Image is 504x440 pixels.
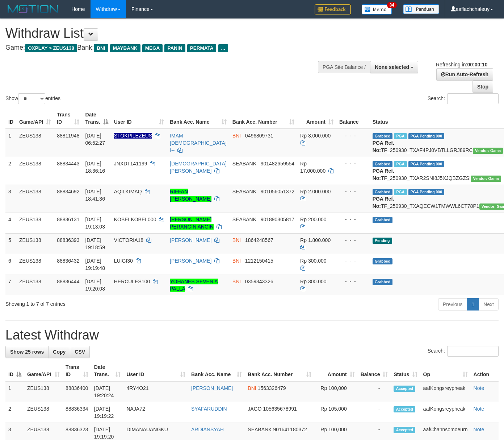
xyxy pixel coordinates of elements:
[318,61,370,73] div: PGA Site Balance /
[261,161,294,166] span: Copy 901482659554 to clipboard
[471,361,499,381] th: Action
[300,258,326,264] span: Rp 300.000
[447,346,499,357] input: Search:
[114,237,143,243] span: VICTORIA18
[188,361,245,381] th: Bank Acc. Name: activate to sort column ascending
[5,402,24,423] td: 2
[85,133,105,146] span: [DATE] 06:52:27
[438,298,467,311] a: Previous
[339,160,367,167] div: - - -
[314,361,358,381] th: Amount: activate to sort column ascending
[114,189,142,194] span: AQILKIMAQ
[420,402,471,423] td: aafKongsreypheak
[428,93,499,104] label: Search:
[111,108,167,129] th: User ID: activate to sort column ascending
[373,140,394,153] b: PGA Ref. No:
[232,279,241,284] span: BNI
[339,237,367,244] div: - - -
[245,279,273,284] span: Copy 0359343326 to clipboard
[70,346,90,358] a: CSV
[394,406,415,412] span: Accepted
[467,298,479,311] a: 1
[358,381,391,402] td: -
[436,62,487,67] span: Refreshing in:
[263,406,297,412] span: Copy 105635678991 to clipboard
[142,44,163,52] span: MEGA
[339,216,367,223] div: - - -
[474,406,484,412] a: Note
[314,381,358,402] td: Rp 100,000
[373,217,393,223] span: Grabbed
[57,237,79,243] span: 88836393
[5,297,205,308] div: Showing 1 to 7 of 7 entries
[5,44,329,52] h4: Game: Bank:
[94,44,108,52] span: BNI
[362,4,392,15] img: Button%20Memo.svg
[258,385,286,391] span: Copy 1563326479 to clipboard
[24,381,63,402] td: ZEUS138
[5,26,329,41] h1: Withdraw List
[408,189,445,195] span: PGA Pending
[5,328,499,342] h1: Latest Withdraw
[370,61,418,73] button: None selected
[248,427,272,432] span: SEABANK
[373,279,393,285] span: Grabbed
[297,108,336,129] th: Amount: activate to sort column ascending
[170,237,211,243] a: [PERSON_NAME]
[16,185,54,213] td: ZEUS138
[408,133,445,139] span: PGA Pending
[232,258,241,264] span: BNI
[123,402,188,423] td: NAJA72
[479,298,499,311] a: Next
[394,161,407,167] span: Marked by aafsolysreylen
[391,361,420,381] th: Status: activate to sort column ascending
[85,161,105,174] span: [DATE] 18:36:16
[373,258,393,264] span: Grabbed
[57,217,79,222] span: 88836131
[57,258,79,264] span: 88836432
[394,189,407,195] span: Marked by aafsolysreylen
[472,81,493,93] a: Stop
[373,161,393,167] span: Grabbed
[230,108,297,129] th: Bank Acc. Number: activate to sort column ascending
[339,188,367,195] div: - - -
[63,361,91,381] th: Trans ID: activate to sort column ascending
[170,189,211,202] a: RIFFAN [PERSON_NAME]
[187,44,217,52] span: PERMATA
[373,133,393,139] span: Grabbed
[114,217,156,222] span: KOBELKOBEL000
[114,279,150,284] span: HERCULES100
[5,157,16,185] td: 2
[5,213,16,233] td: 4
[63,381,91,402] td: 88836400
[85,217,105,230] span: [DATE] 19:13:03
[54,108,82,129] th: Trans ID: activate to sort column ascending
[373,196,394,209] b: PGA Ref. No:
[191,385,233,391] a: [PERSON_NAME]
[339,257,367,264] div: - - -
[232,217,256,222] span: SEABANK
[170,279,218,292] a: YOHANES SEVEN A PALLA
[300,161,325,174] span: Rp 17.000.000
[85,189,105,202] span: [DATE] 18:41:36
[63,402,91,423] td: 88836334
[170,133,227,153] a: IMAM [DEMOGRAPHIC_DATA] I--
[474,385,484,391] a: Note
[5,233,16,254] td: 5
[167,108,230,129] th: Bank Acc. Name: activate to sort column ascending
[420,381,471,402] td: aafKongsreypheak
[85,279,105,292] span: [DATE] 19:20:08
[110,44,140,52] span: MAYBANK
[164,44,185,52] span: PANIN
[57,161,79,166] span: 88834443
[358,361,391,381] th: Balance: activate to sort column ascending
[16,233,54,254] td: ZEUS138
[300,189,331,194] span: Rp 2.000.000
[75,349,85,355] span: CSV
[24,361,63,381] th: Game/API: activate to sort column ascending
[373,189,393,195] span: Grabbed
[5,108,16,129] th: ID
[114,133,152,139] span: Nama rekening ada tanda titik/strip, harap diedit
[261,217,294,222] span: Copy 901890305817 to clipboard
[5,185,16,213] td: 3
